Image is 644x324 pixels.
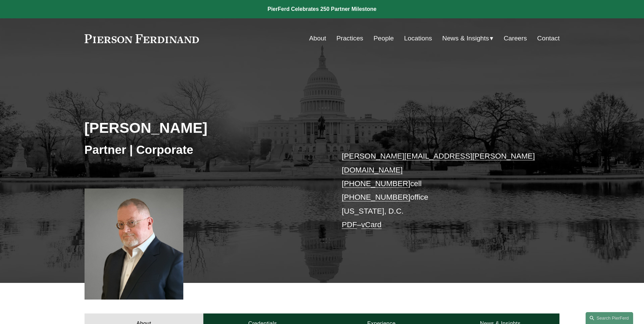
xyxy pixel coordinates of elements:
a: Careers [504,32,527,45]
p: cell office [US_STATE], D.C. – [342,149,540,232]
a: Locations [404,32,432,45]
a: folder dropdown [442,32,494,45]
h3: Partner | Corporate [85,142,322,157]
a: PDF [342,220,357,229]
a: Contact [537,32,559,45]
a: [PHONE_NUMBER] [342,193,410,201]
a: People [373,32,394,45]
a: [PHONE_NUMBER] [342,179,410,188]
span: News & Insights [442,33,489,44]
h2: [PERSON_NAME] [85,119,322,137]
a: vCard [361,220,382,229]
a: Practices [336,32,363,45]
a: [PERSON_NAME][EMAIL_ADDRESS][PERSON_NAME][DOMAIN_NAME] [342,152,535,174]
a: Search this site [586,312,633,324]
a: About [309,32,326,45]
